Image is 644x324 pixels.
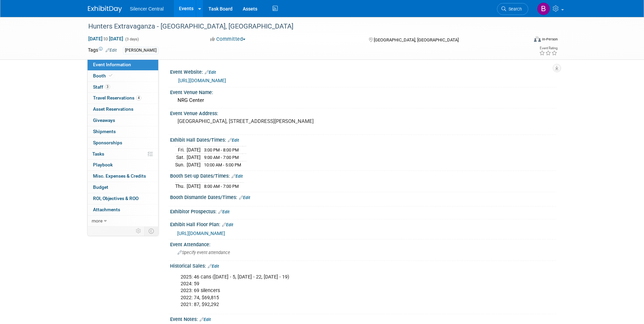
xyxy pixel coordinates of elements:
[497,3,528,15] a: Search
[539,47,557,50] div: Event Rating
[175,146,187,154] td: Fri.
[175,161,187,168] td: Sun.
[170,87,556,96] div: Event Venue Name:
[88,126,158,137] a: Shipments
[88,6,122,13] img: ExhibitDay
[86,20,518,33] div: Hunters Extravaganza - [GEOGRAPHIC_DATA], [GEOGRAPHIC_DATA]
[208,264,219,269] a: Edit
[123,47,159,54] div: [PERSON_NAME]
[178,78,226,83] a: [URL][DOMAIN_NAME]
[170,239,556,248] div: Event Attendance:
[125,37,139,41] span: (3 days)
[93,129,116,134] span: Shipments
[534,36,541,42] img: Format-Inperson.png
[93,162,113,167] span: Playbook
[92,151,104,157] span: Tasks
[88,149,158,160] a: Tasks
[88,82,158,93] a: Staff3
[175,182,187,190] td: Thu.
[187,182,201,190] td: [DATE]
[178,250,230,255] span: Specify event attendance
[374,37,459,42] span: [GEOGRAPHIC_DATA], [GEOGRAPHIC_DATA]
[204,155,239,160] span: 9:00 AM - 7:00 PM
[93,73,114,78] span: Booth
[88,216,158,227] a: more
[133,227,145,235] td: Personalize Event Tab Strip
[93,118,115,123] span: Giveaways
[178,118,324,124] pre: [GEOGRAPHIC_DATA], [STREET_ADDRESS][PERSON_NAME]
[88,71,158,82] a: Booth
[232,174,243,179] a: Edit
[88,59,158,70] a: Event Information
[208,36,248,43] button: Committed
[88,204,158,215] a: Attachments
[204,147,239,152] span: 3:00 PM - 8:00 PM
[170,108,556,117] div: Event Venue Address:
[93,184,108,190] span: Budget
[488,35,558,46] div: Event Format
[88,104,158,115] a: Asset Reservations
[175,95,551,106] div: NRG Center
[136,95,141,101] span: 4
[88,36,124,42] span: [DATE] [DATE]
[144,227,158,235] td: Toggle Event Tabs
[239,195,250,200] a: Edit
[106,48,117,53] a: Edit
[506,6,522,12] span: Search
[205,70,216,75] a: Edit
[88,171,158,182] a: Misc. Expenses & Credits
[93,95,141,101] span: Travel Reservations
[170,314,556,323] div: Event Notes:
[92,218,103,223] span: more
[88,93,158,104] a: Travel Reservations4
[187,154,201,161] td: [DATE]
[542,37,558,42] div: In-Person
[88,115,158,126] a: Giveaways
[93,84,110,90] span: Staff
[93,196,139,201] span: ROI, Objectives & ROO
[170,206,556,215] div: Exhibitor Prospectus:
[93,173,146,179] span: Misc. Expenses & Credits
[170,261,556,270] div: Historical Sales:
[88,193,158,204] a: ROI, Objectives & ROO
[88,47,117,54] td: Tags
[204,184,239,189] span: 8:00 AM - 7:00 PM
[130,6,164,12] span: Silencer Central
[93,62,131,67] span: Event Information
[228,138,239,143] a: Edit
[93,207,120,212] span: Attachments
[93,106,133,112] span: Asset Reservations
[537,2,550,15] img: Billee Page
[200,317,211,322] a: Edit
[187,146,201,154] td: [DATE]
[170,171,556,180] div: Booth Set-up Dates/Times:
[109,74,112,77] i: Booth reservation complete
[88,138,158,148] a: Sponsorships
[187,161,201,168] td: [DATE]
[93,140,122,145] span: Sponsorships
[170,219,556,228] div: Exhibit Hall Floor Plan:
[88,182,158,193] a: Budget
[88,160,158,170] a: Playbook
[170,192,556,201] div: Booth Dismantle Dates/Times:
[204,162,241,167] span: 10:00 AM - 5:00 PM
[170,67,556,76] div: Event Website:
[175,154,187,161] td: Sat.
[105,84,110,89] span: 3
[222,222,233,227] a: Edit
[103,36,109,41] span: to
[170,135,556,144] div: Exhibit Hall Dates/Times:
[177,231,225,236] a: [URL][DOMAIN_NAME]
[218,210,229,214] a: Edit
[176,270,482,311] div: 2025: 46 cans ([DATE] - 5, [DATE] - 22, [DATE] - 19) 2024: 59 2023: 69 silencers 2022: 74, $69,81...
